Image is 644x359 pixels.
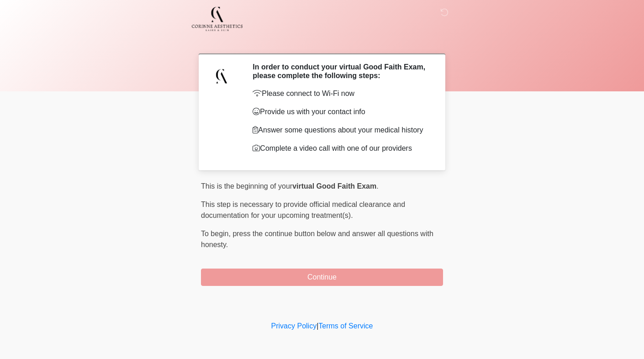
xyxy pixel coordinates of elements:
a: | [317,322,318,330]
a: Privacy Policy [271,322,317,330]
p: Complete a video call with one of our providers [253,143,429,154]
button: Continue [201,269,443,286]
p: Answer some questions about your medical history [253,125,429,136]
span: This is the beginning of your [201,182,292,190]
h1: ‎ ‎ ‎ [194,33,450,50]
img: Corinne Aesthetics Med Spa Logo [192,7,243,31]
span: This step is necessary to provide official medical clearance and documentation for your upcoming ... [201,201,405,219]
span: . [376,182,378,190]
span: press the continue button below and answer all questions with honesty. [201,230,433,248]
a: Terms of Service [318,322,373,330]
img: Agent Avatar [208,63,235,90]
strong: virtual Good Faith Exam [292,182,376,190]
span: To begin, [201,230,232,238]
p: Provide us with your contact info [253,106,429,117]
h2: In order to conduct your virtual Good Faith Exam, please complete the following steps: [253,63,429,80]
p: Please connect to Wi-Fi now [253,88,429,99]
